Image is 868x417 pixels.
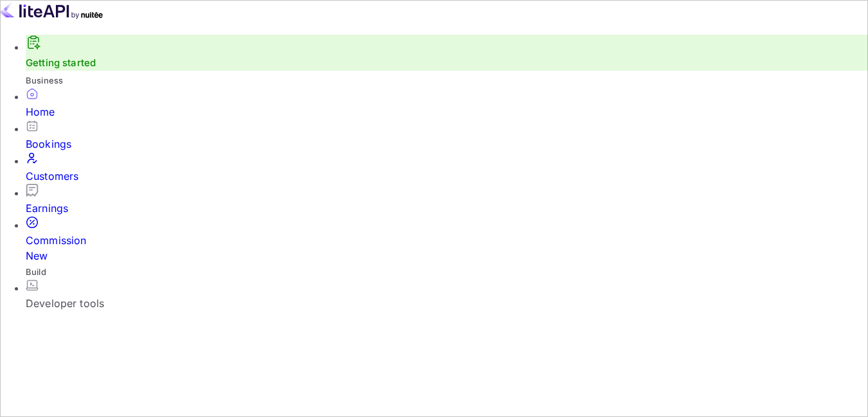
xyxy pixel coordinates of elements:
[26,136,868,152] div: Bookings
[26,104,868,120] div: Home
[26,296,868,311] div: Developer tools
[26,57,96,69] a: Getting started
[26,267,46,277] span: Build
[26,200,868,216] div: Earnings
[26,120,868,152] a: Bookings
[26,216,868,263] a: CommissionNew
[26,248,868,263] div: New
[26,35,868,71] div: Getting started
[26,233,868,263] div: Commission
[26,168,868,184] div: Customers
[26,87,868,120] a: Home
[26,152,868,184] a: Customers
[26,184,868,216] a: Earnings
[26,75,63,85] span: Business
